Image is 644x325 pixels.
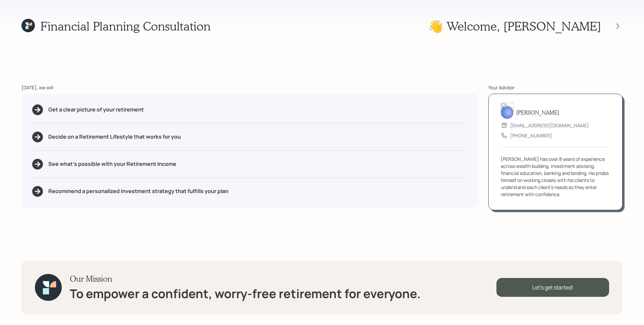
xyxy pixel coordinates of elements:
h1: To empower a confident, worry-free retirement for everyone. [70,286,421,301]
div: [PHONE_NUMBER] [510,132,552,139]
div: [EMAIL_ADDRESS][DOMAIN_NAME] [510,122,589,129]
img: james-distasi-headshot.png [501,103,514,119]
div: [DATE], we will: [21,84,478,91]
h5: Recommend a personalized investment strategy that fulfills your plan [48,188,228,194]
h5: Decide on a Retirement Lifestyle that works for you [48,134,181,140]
div: [PERSON_NAME] has over 8 years of experience across wealth building, investment advising, financi... [501,155,610,198]
h5: See what's possible with your Retirement Income [48,161,176,167]
h1: Financial Planning Consultation [40,19,211,33]
h1: 👋 Welcome , [PERSON_NAME] [428,19,601,33]
h5: [PERSON_NAME] [516,109,559,115]
div: Your Advisor [488,84,623,91]
div: Let's get started! [496,278,609,297]
h3: Our Mission [70,274,421,284]
h5: Get a clear picture of your retirement [48,106,144,113]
